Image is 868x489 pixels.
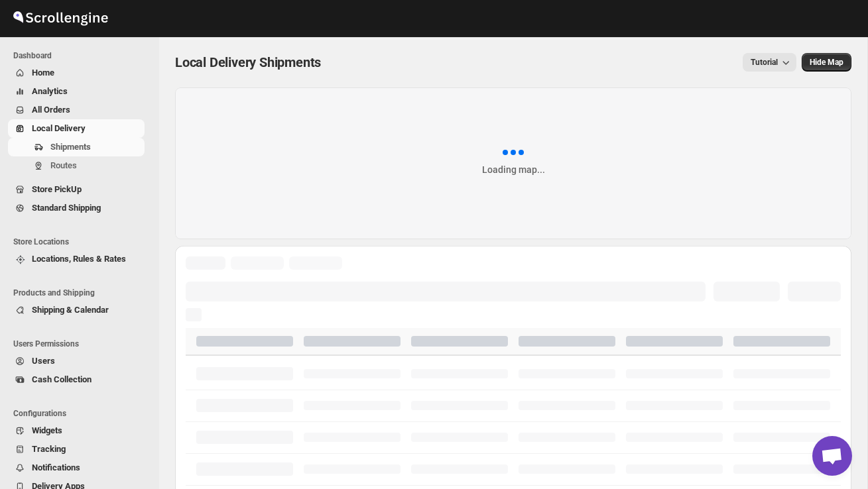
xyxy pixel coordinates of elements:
button: Locations, Rules & Rates [8,250,145,268]
span: Locations, Rules & Rates [32,254,126,264]
span: Tracking [32,444,66,454]
span: Home [32,68,54,78]
div: Open chat [812,436,852,476]
button: Analytics [8,82,145,101]
span: Widgets [32,425,62,435]
button: Cash Collection [8,370,145,389]
button: Notifications [8,459,145,477]
span: Tutorial [751,58,778,67]
button: Home [8,64,145,82]
span: Users Permissions [13,339,150,349]
span: Dashboard [13,50,150,61]
span: Users [32,356,55,366]
button: Shipments [8,138,145,156]
button: Shipping & Calendar [8,301,145,319]
span: Store Locations [13,237,150,247]
span: Notifications [32,462,80,472]
span: Store PickUp [32,184,82,194]
div: Loading map... [482,163,545,176]
span: Routes [50,160,77,170]
button: Tutorial [743,53,796,72]
span: Shipping & Calendar [32,305,109,315]
span: Configurations [13,408,150,419]
span: Local Delivery Shipments [175,54,321,70]
span: Cash Collection [32,374,92,384]
button: Widgets [8,421,145,440]
button: Routes [8,156,145,175]
span: All Orders [32,105,70,115]
button: All Orders [8,101,145,119]
span: Shipments [50,142,91,152]
span: Local Delivery [32,123,86,133]
button: Users [8,352,145,370]
button: Tracking [8,440,145,459]
span: Analytics [32,86,68,96]
span: Hide Map [810,57,843,68]
span: Standard Shipping [32,203,101,213]
button: Map action label [802,53,851,72]
span: Products and Shipping [13,288,150,298]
